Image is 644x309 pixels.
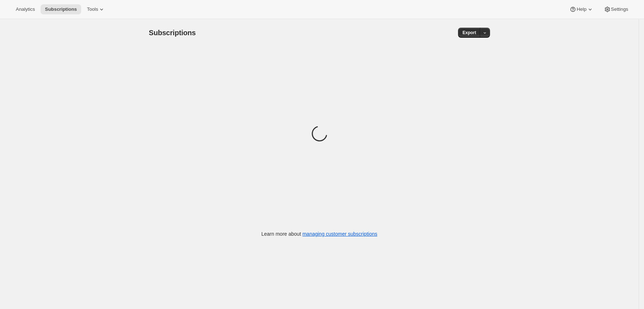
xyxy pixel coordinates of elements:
[87,6,98,12] span: Tools
[462,30,476,36] span: Export
[261,230,377,237] p: Learn more about
[41,4,81,14] button: Subscriptions
[565,4,598,14] button: Help
[45,6,77,12] span: Subscriptions
[83,4,109,14] button: Tools
[302,231,377,237] a: managing customer subscriptions
[611,6,628,12] span: Settings
[577,6,586,12] span: Help
[599,4,633,14] button: Settings
[16,6,35,12] span: Analytics
[149,29,196,37] span: Subscriptions
[11,4,39,14] button: Analytics
[458,28,480,38] button: Export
